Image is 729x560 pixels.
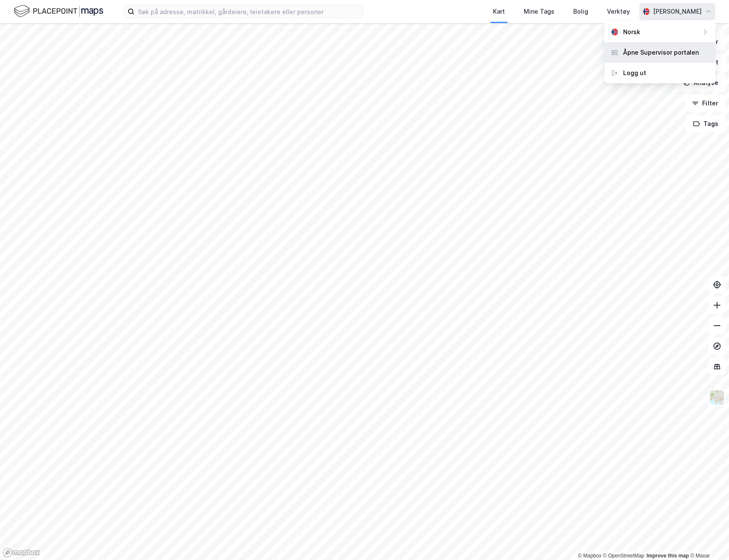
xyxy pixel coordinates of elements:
a: Improve this map [647,553,689,559]
img: Z [709,389,725,405]
button: Tags [686,115,726,132]
div: Åpne Supervisor portalen [623,47,699,58]
div: Kontrollprogram for chat [686,519,729,560]
div: Verktøy [607,6,630,17]
div: Norsk [623,27,640,37]
a: OpenStreetMap [603,553,644,559]
div: Bolig [573,6,588,17]
a: Mapbox homepage [3,548,40,557]
div: [PERSON_NAME] [653,6,702,17]
input: Søk på adresse, matrikkel, gårdeiere, leietakere eller personer [134,5,362,18]
div: Mine Tags [524,6,554,17]
div: Kart [493,6,505,17]
button: Filter [685,95,726,112]
img: logo.f888ab2527a4732fd821a326f86c7f29.svg [14,4,103,19]
a: Mapbox [578,553,601,559]
iframe: Chat Widget [686,519,729,560]
div: Logg ut [623,68,646,78]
